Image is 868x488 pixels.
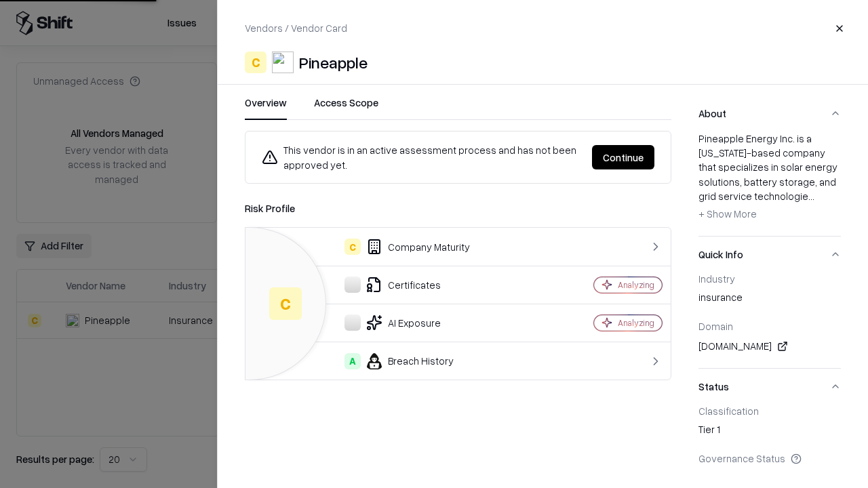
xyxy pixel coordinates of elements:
[344,353,361,369] div: A
[698,452,841,464] div: Governance Status
[272,52,294,73] img: Pineapple
[256,277,547,293] div: Certificates
[698,96,841,131] button: About
[256,314,547,331] div: AI Exposure
[698,338,841,354] div: [DOMAIN_NAME]
[299,52,368,73] div: Pineapple
[344,239,361,255] div: C
[698,405,841,417] div: Classification
[618,317,654,329] div: Analyzing
[262,142,581,172] div: This vendor is in an active assessment process and has not been approved yet.
[314,96,378,120] button: Access Scope
[245,52,267,73] div: C
[698,203,757,225] button: + Show More
[269,287,302,320] div: C
[256,239,547,255] div: Company Maturity
[808,190,814,202] span: ...
[245,96,287,120] button: Overview
[698,369,841,405] button: Status
[698,131,841,236] div: About
[618,279,654,291] div: Analyzing
[698,272,841,368] div: Quick Info
[256,353,547,369] div: Breach History
[698,320,841,332] div: Domain
[698,272,841,285] div: Industry
[698,207,757,220] span: + Show More
[698,131,841,225] div: Pineapple Energy Inc. is a [US_STATE]-based company that specializes in solar energy solutions, b...
[245,200,671,216] div: Risk Profile
[698,237,841,272] button: Quick Info
[698,290,841,309] div: insurance
[698,422,841,441] div: Tier 1
[245,21,347,35] p: Vendors / Vendor Card
[592,145,654,169] button: Continue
